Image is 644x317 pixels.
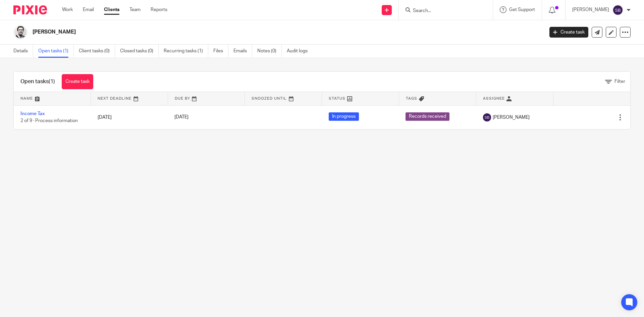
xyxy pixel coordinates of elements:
a: Clients [104,6,119,13]
span: Status [329,97,345,100]
span: [PERSON_NAME] [493,114,530,121]
a: Income Tax [20,111,45,116]
img: Linkedin%20profile%20pic.jpg [13,25,28,39]
a: Email [83,6,94,13]
span: 2 of 9 · Process information [20,118,78,123]
p: [PERSON_NAME] [572,6,609,13]
a: Reports [151,6,167,13]
a: Audit logs [287,45,313,58]
img: svg%3E [483,113,491,121]
input: Search [412,8,473,14]
a: Work [62,6,73,13]
a: Open tasks (1) [38,45,74,58]
span: Filter [614,79,625,84]
td: [DATE] [91,105,168,129]
img: svg%3E [612,5,623,15]
a: Details [13,45,33,58]
span: Tags [406,97,417,100]
span: (1) [49,79,55,84]
a: Team [129,6,141,13]
a: Closed tasks (0) [120,45,159,58]
a: Emails [233,45,252,58]
span: Snoozed Until [252,97,287,100]
a: Files [213,45,228,58]
a: Create task [549,27,588,38]
img: Pixie [13,5,47,14]
span: [DATE] [174,115,189,120]
a: Create task [62,74,93,89]
h1: Open tasks [20,78,55,85]
span: In progress [329,112,359,121]
span: Get Support [509,7,535,12]
span: Records received [406,112,449,121]
h2: [PERSON_NAME] [33,29,438,36]
a: Client tasks (0) [79,45,115,58]
a: Recurring tasks (1) [164,45,208,58]
a: Notes (0) [257,45,282,58]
